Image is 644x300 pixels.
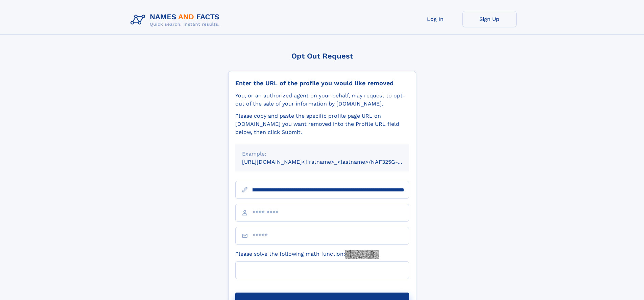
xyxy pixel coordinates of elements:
[235,112,409,136] div: Please copy and paste the specific profile page URL on [DOMAIN_NAME] you want removed into the Pr...
[242,159,422,165] small: [URL][DOMAIN_NAME]<firstname>_<lastname>/NAF325G-xxxxxxxx
[228,52,416,60] div: Opt Out Request
[128,11,225,29] img: Logo Names and Facts
[408,11,462,27] a: Log In
[235,92,409,108] div: You, or an authorized agent on your behalf, may request to opt-out of the sale of your informatio...
[235,250,379,259] label: Please solve the following math function:
[462,11,517,27] a: Sign Up
[235,79,409,87] div: Enter the URL of the profile you would like removed
[242,150,402,158] div: Example:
